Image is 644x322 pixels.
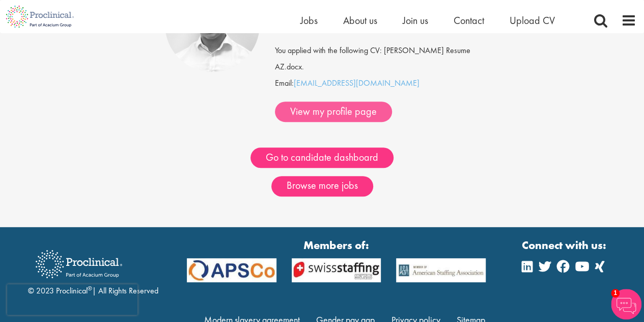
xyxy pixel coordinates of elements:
[522,237,608,253] strong: Connect with us:
[300,14,318,27] a: Jobs
[284,258,389,282] img: APSCo
[454,14,484,27] a: Contact
[388,258,493,282] img: APSCo
[250,147,394,168] a: Go to candidate dashboard
[179,258,284,282] img: APSCo
[271,176,373,196] a: Browse more jobs
[267,26,487,75] div: You applied with the following CV: [PERSON_NAME] Resume AZ.docx.
[294,78,419,88] a: [EMAIL_ADDRESS][DOMAIN_NAME]
[611,289,641,319] img: Chatbot
[7,284,137,315] iframe: reCAPTCHA
[611,289,620,298] span: 1
[403,14,428,27] a: Join us
[343,14,377,27] a: About us
[28,242,158,297] div: © 2023 Proclinical | All Rights Reserved
[510,14,555,27] a: Upload CV
[28,243,130,285] img: Proclinical Recruitment
[275,102,392,122] a: View my profile page
[187,237,486,253] strong: Members of:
